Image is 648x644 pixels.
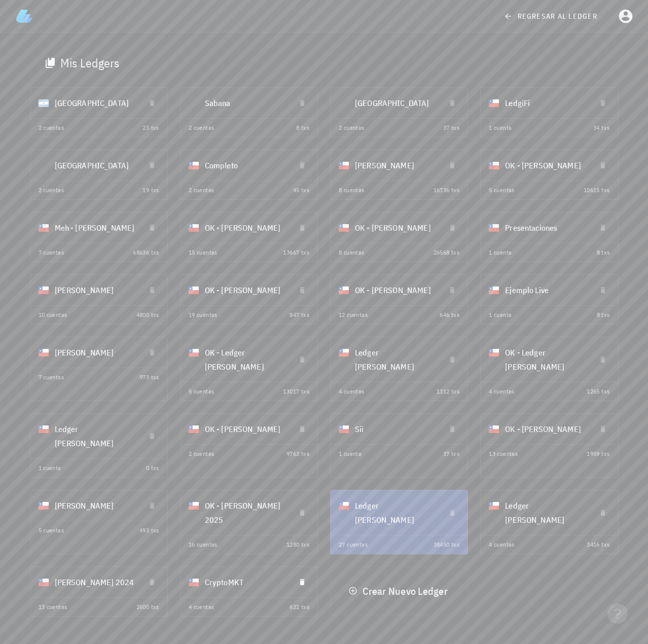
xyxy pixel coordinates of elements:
[597,310,610,320] div: 8 txs
[283,247,309,258] div: 13667 txs
[290,310,309,320] div: 847 txs
[597,247,610,258] div: 8 txs
[342,582,455,600] button: Crear Nuevo Ledger
[39,223,49,233] div: CLP-icon
[355,152,437,178] div: [PERSON_NAME]
[189,424,199,434] div: CLP-icon
[587,540,609,550] div: 3416 txs
[489,98,499,108] div: CLP-icon
[39,247,64,258] div: 7 cuentas
[489,160,499,170] div: CLP-icon
[355,214,437,241] div: OK - [PERSON_NAME]
[39,123,64,133] div: 2 cuentas
[286,540,309,550] div: 1280 txs
[593,123,609,133] div: 34 txs
[205,569,287,595] div: CryptoMKT
[339,185,365,195] div: 8 cuentas
[505,492,587,533] div: Ledger [PERSON_NAME]
[489,310,512,320] div: 1 cuenta
[39,372,64,382] div: 7 cuentas
[339,310,368,320] div: 12 cuentas
[39,98,49,108] div: ARS-icon
[55,339,137,366] div: [PERSON_NAME]
[205,277,287,303] div: OK - [PERSON_NAME]
[355,339,437,380] div: Ledger [PERSON_NAME]
[189,577,199,587] div: CLP-icon
[355,492,437,533] div: Ledger [PERSON_NAME]
[339,449,362,459] div: 1 cuenta
[489,500,499,511] div: CLP-icon
[355,277,437,303] div: OK - [PERSON_NAME]
[505,416,587,442] div: OK - [PERSON_NAME]
[355,90,437,116] div: [GEOGRAPHIC_DATA]
[293,185,309,195] div: 45 txs
[16,8,32,24] img: LedgiFi
[205,152,287,178] div: Completo
[189,123,214,133] div: 2 cuentas
[339,386,365,397] div: 4 cuentas
[339,223,349,233] div: CLP-icon
[205,90,287,116] div: Sabana
[205,214,287,241] div: OK - [PERSON_NAME]
[189,285,199,295] div: CLP-icon
[189,540,218,550] div: 16 cuentas
[489,449,518,459] div: 13 cuentas
[55,416,137,456] div: Ledger [PERSON_NAME]
[355,416,437,442] div: Sii
[60,55,120,71] div: Mis Ledgers
[506,12,597,21] span: regresar al ledger
[350,584,447,598] span: Crear Nuevo Ledger
[489,247,512,258] div: 1 cuenta
[39,160,49,170] div: EUR-icon
[189,185,214,195] div: 2 cuentas
[39,424,49,434] div: CLP-icon
[283,386,309,397] div: 13017 txs
[189,160,199,170] div: CLP-icon
[189,347,199,357] div: CLP-icon
[489,347,499,357] div: CLP-icon
[489,223,499,233] div: CLP-icon
[339,98,349,108] div: MXN-icon
[339,500,349,511] div: CLP-icon
[189,223,199,233] div: CLP-icon
[290,602,309,612] div: 622 txs
[339,160,349,170] div: CLP-icon
[139,525,159,535] div: 493 txs
[443,449,459,459] div: 37 txs
[489,185,515,195] div: 5 cuentas
[142,123,159,133] div: 23 txs
[39,602,67,612] div: 13 cuentas
[440,310,459,320] div: 646 txs
[55,214,137,241] div: Meh - [PERSON_NAME]
[139,372,159,382] div: 973 txs
[142,185,159,195] div: 19 txs
[339,540,368,550] div: 27 cuentas
[39,285,49,295] div: CLP-icon
[296,123,309,133] div: 8 txs
[497,7,605,25] a: regresar al ledger
[189,310,218,320] div: 19 cuentas
[489,123,512,133] div: 1 cuenta
[55,152,137,178] div: [GEOGRAPHIC_DATA]
[205,339,287,380] div: OK - Ledger [PERSON_NAME]
[489,285,499,295] div: CLP-icon
[489,540,515,550] div: 4 cuentas
[587,386,609,397] div: 1265 txs
[55,90,137,116] div: [GEOGRAPHIC_DATA]
[587,449,609,459] div: 1959 txs
[505,152,587,178] div: OK - [PERSON_NAME]
[505,214,587,241] div: Presentaciones
[339,347,349,357] div: CLP-icon
[286,449,309,459] div: 9763 txs
[339,424,349,434] div: CLP-icon
[39,185,64,195] div: 2 cuentas
[55,492,137,519] div: [PERSON_NAME]
[189,500,199,511] div: CLP-icon
[55,569,137,595] div: [PERSON_NAME] 2024
[136,602,159,612] div: 2600 txs
[434,247,460,258] div: 26568 txs
[39,525,64,535] div: 5 cuentas
[39,347,49,357] div: CLP-icon
[443,123,459,133] div: 37 txs
[39,577,49,587] div: CLP-icon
